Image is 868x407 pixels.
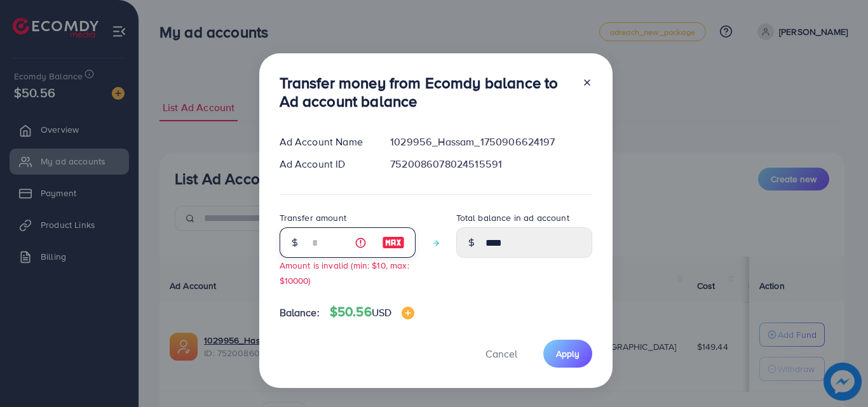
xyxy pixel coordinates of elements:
[456,211,569,224] label: Total balance in ad account
[280,74,572,110] h3: Transfer money from Ecomdy balance to Ad account balance
[543,340,592,367] button: Apply
[269,157,381,171] div: Ad Account ID
[485,347,517,361] span: Cancel
[330,304,414,320] h4: $50.56
[470,340,533,367] button: Cancel
[380,157,602,171] div: 7520086078024515591
[280,211,346,224] label: Transfer amount
[280,259,409,286] small: Amount is invalid (min: $10, max: $10000)
[402,307,414,319] img: image
[269,135,381,149] div: Ad Account Name
[372,305,391,319] span: USD
[380,135,602,149] div: 1029956_Hassam_1750906624197
[280,305,320,320] span: Balance:
[382,235,405,250] img: image
[556,347,580,360] span: Apply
